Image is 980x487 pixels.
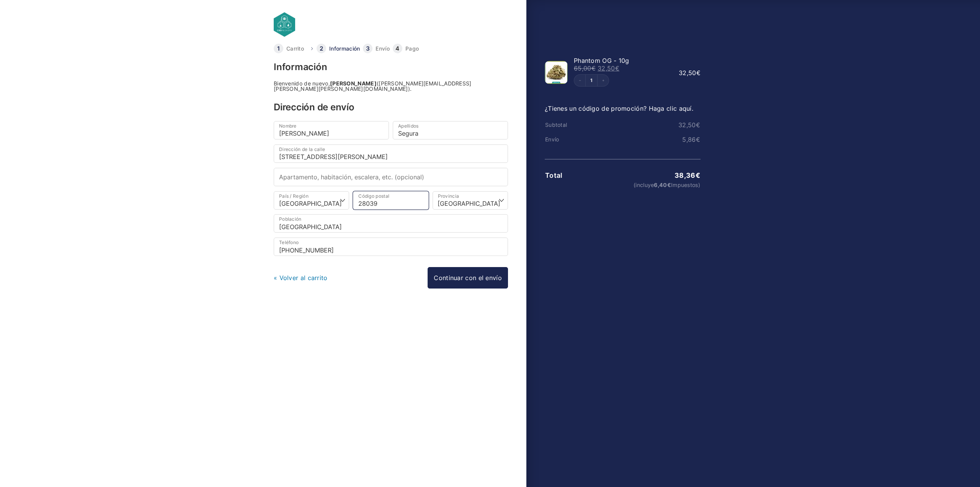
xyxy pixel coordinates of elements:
[679,69,701,77] bdi: 32,50
[274,214,508,233] input: Población
[286,46,304,51] a: Carrito
[574,75,586,86] button: Decrement
[405,46,419,51] a: Pago
[591,64,596,72] span: €
[615,64,619,72] span: €
[574,64,596,72] bdi: 65,00
[376,46,390,51] a: Envío
[274,274,328,282] a: « Volver al carrito
[675,171,700,179] bdi: 38,36
[545,172,597,179] th: Total
[274,168,508,186] input: Apartamento, habitación, escalera, etc. (opcional)
[274,121,389,139] input: Nombre
[598,64,619,72] bdi: 32,50
[545,105,693,112] a: ¿Tienes un código de promoción? Haga clic aquí.
[274,144,508,163] input: Dirección de la calle
[329,46,360,51] a: Información
[682,136,700,143] bdi: 5,86
[597,75,609,86] button: Increment
[545,136,597,143] th: Envío
[330,80,377,87] strong: [PERSON_NAME]
[428,267,508,289] a: Continuar con el envío
[274,238,508,256] input: Teléfono
[667,182,671,188] span: €
[274,103,508,112] h3: Dirección de envío
[654,182,671,188] span: 6,40
[597,182,700,188] small: (incluye Impuestos)
[696,121,700,129] span: €
[393,121,508,139] input: Apellidos
[696,171,700,179] span: €
[586,78,597,83] a: Edit
[696,69,701,77] span: €
[545,122,597,128] th: Subtotal
[574,57,629,64] span: Phantom OG - 10g
[353,191,428,210] input: Código postal
[274,62,508,72] h3: Información
[274,81,508,92] div: Bienvenido de nuevo, ([PERSON_NAME][EMAIL_ADDRESS][PERSON_NAME][PERSON_NAME][DOMAIN_NAME]).
[678,121,700,129] bdi: 32,50
[696,136,700,143] span: €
